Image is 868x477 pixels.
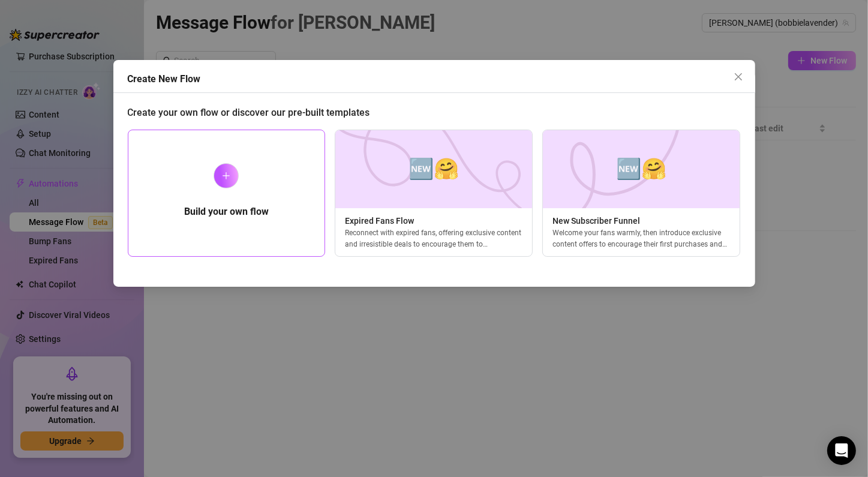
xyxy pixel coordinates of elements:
span: Close [729,72,748,82]
span: 🆕🤗 [616,153,666,185]
div: Welcome your fans warmly, then introduce exclusive content offers to encourage their first purcha... [543,227,740,249]
span: plus [222,172,230,180]
div: Open Intercom Messenger [827,436,856,465]
span: Expired Fans Flow [335,214,532,227]
button: Close [729,67,748,86]
div: Reconnect with expired fans, offering exclusive content and irresistible deals to encourage them ... [335,227,532,249]
span: Create your own flow or discover our pre-built templates [128,107,370,118]
span: 🆕🤗 [409,153,459,185]
span: close [734,72,743,82]
span: New Subscriber Funnel [543,214,740,227]
div: Create New Flow [128,72,755,86]
h5: Build your own flow [184,205,269,219]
